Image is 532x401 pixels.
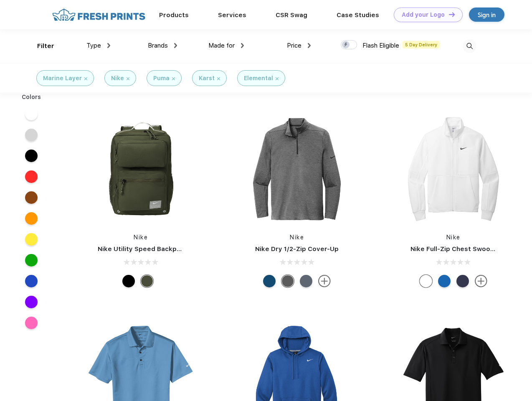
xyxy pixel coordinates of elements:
span: 5 Day Delivery [403,41,440,48]
span: Flash Eligible [362,42,399,49]
img: filter_cancel.svg [276,77,279,80]
img: func=resize&h=266 [398,114,509,225]
div: Cargo Khaki [141,275,153,287]
a: CSR Swag [276,11,307,19]
img: dropdown.png [107,43,110,48]
div: Colors [15,93,48,102]
a: Nike [446,234,461,241]
div: Sign in [478,10,496,20]
img: filter_cancel.svg [217,77,220,80]
span: Type [86,42,101,49]
img: more.svg [318,275,331,287]
div: Navy Heather [300,275,312,287]
img: func=resize&h=266 [85,114,196,225]
a: Nike [134,234,148,241]
img: fo%20logo%202.webp [50,8,148,22]
img: filter_cancel.svg [84,77,87,80]
div: Karst [199,74,215,83]
a: Sign in [469,8,504,22]
a: Nike Dry 1/2-Zip Cover-Up [255,245,339,253]
div: Black Heather [281,275,294,287]
a: Services [218,11,246,19]
div: Black [122,275,135,287]
div: Nike [111,74,124,83]
span: Made for [208,42,235,49]
a: Nike Utility Speed Backpack [98,245,188,253]
div: Add your Logo [402,11,445,18]
img: dropdown.png [241,43,244,48]
div: Elemental [244,74,273,83]
img: more.svg [475,275,487,287]
span: Brands [148,42,168,49]
a: Products [159,11,189,19]
img: func=resize&h=266 [241,114,352,225]
img: filter_cancel.svg [127,77,129,80]
div: Midnight Navy [456,275,469,287]
img: desktop_search.svg [463,39,476,53]
img: dropdown.png [174,43,177,48]
div: Puma [153,74,170,83]
span: Price [287,42,301,49]
div: White [420,275,432,287]
div: Filter [37,41,54,51]
img: DT [449,12,455,17]
div: Marine Layer [43,74,82,83]
a: Nike [290,234,304,241]
div: Gym Blue [263,275,276,287]
a: Nike Full-Zip Chest Swoosh Jacket [410,245,522,253]
div: Royal [438,275,451,287]
img: dropdown.png [308,43,311,48]
img: filter_cancel.svg [172,77,175,80]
